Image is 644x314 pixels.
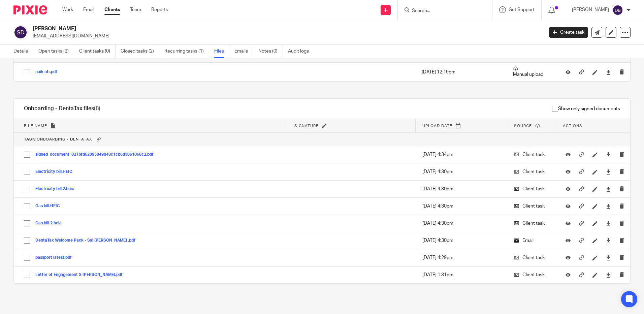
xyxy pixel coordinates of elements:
span: Source [514,124,532,128]
button: Electricity bill.HEIC [35,169,77,174]
span: Actions [563,124,582,128]
p: [DATE] 4:29pm [422,254,501,261]
a: Download [606,272,611,278]
a: Download [606,151,611,158]
img: svg%3E [612,5,623,15]
input: Select [21,251,33,264]
p: [DATE] 1:31pm [422,272,501,278]
p: [EMAIL_ADDRESS][DOMAIN_NAME] [33,33,539,39]
button: Gas bill 2.heic [35,221,67,226]
input: Select [21,217,33,230]
input: Select [21,234,33,247]
input: Select [21,200,33,213]
span: Upload date [422,124,452,128]
h1: Onboarding - DentaTax files [24,105,100,112]
p: Client task [514,220,549,227]
button: DentaTax Welcome Pack - Sai [PERSON_NAME] .pdf [35,238,140,243]
input: Select [21,148,33,161]
a: Closed tasks (2) [121,45,159,58]
button: naik utr.pdf [35,70,62,74]
span: (8) [94,106,100,111]
p: Email [514,237,549,244]
a: Download [606,220,611,227]
button: Letter of Engagement S [PERSON_NAME].pdf [35,273,128,277]
a: Download [606,203,611,210]
span: File name [24,124,47,128]
a: Clients [104,6,120,13]
p: [DATE] 4:30pm [422,203,501,210]
p: [DATE] 4:30pm [422,237,501,244]
button: passport latest.pdf [35,255,77,260]
a: Create task [549,27,588,38]
a: Team [130,6,141,13]
a: Email [83,6,94,13]
h2: [PERSON_NAME] [33,25,438,32]
p: [DATE] 4:34pm [422,151,501,158]
p: [DATE] 4:30pm [422,186,501,192]
p: [DATE] 4:30pm [422,168,501,175]
a: Download [606,237,611,244]
button: signed_document_827bfd62095849b48c1cb6d3861068c2.pdf [35,152,159,157]
p: Client task [514,168,549,175]
b: Task: [24,137,37,141]
a: Download [606,168,611,175]
p: Client task [514,151,549,158]
input: Search [411,8,472,14]
input: Select [21,183,33,195]
a: Files [214,45,229,58]
p: Manual upload [513,66,549,78]
p: [PERSON_NAME] [572,6,609,13]
span: Show only signed documents [552,105,620,112]
a: Download [606,69,611,75]
p: Client task [514,203,549,210]
span: Get Support [509,7,535,12]
button: Electricity bill 2.heic [35,187,79,191]
p: [DATE] 12:19pm [422,69,500,75]
input: Select [21,269,33,281]
a: Emails [234,45,253,58]
a: Audit logs [288,45,314,58]
a: Reports [151,6,168,13]
a: Work [62,6,73,13]
a: Open tasks (2) [38,45,74,58]
a: Download [606,186,611,192]
a: Notes (0) [258,45,283,58]
a: Download [606,254,611,261]
p: [DATE] 4:30pm [422,220,501,227]
span: Onboarding - DentaTax [24,137,92,141]
input: Select [21,165,33,178]
p: Client task [514,186,549,192]
img: svg%3E [13,25,28,39]
p: Client task [514,254,549,261]
a: Details [13,45,33,58]
button: Gas bill.HEIC [35,204,65,209]
span: Signature [294,124,319,128]
a: Client tasks (0) [79,45,116,58]
input: Select [21,66,33,78]
img: Pixie [13,5,47,14]
p: Client task [514,272,549,278]
a: Recurring tasks (1) [164,45,209,58]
